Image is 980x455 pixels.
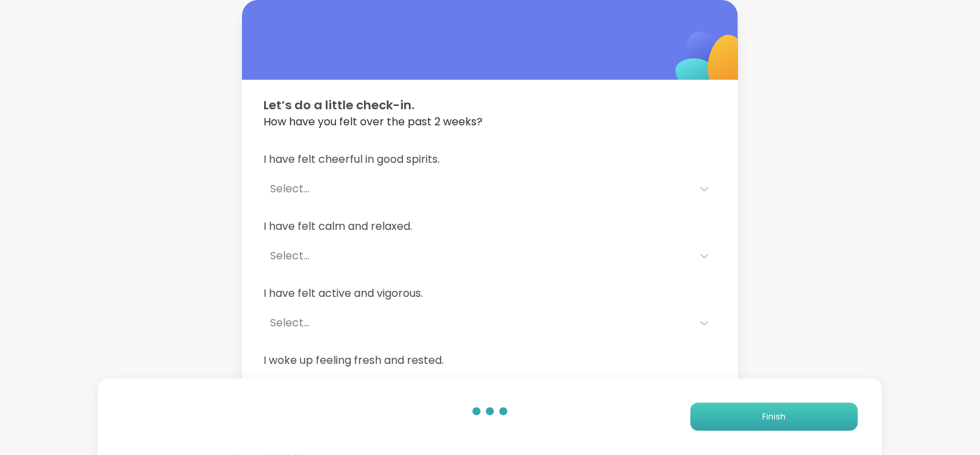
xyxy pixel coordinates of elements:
span: I woke up feeling fresh and rested. [263,352,717,369]
div: Select... [270,181,686,197]
div: Select... [270,248,686,264]
span: I have felt calm and relaxed. [263,218,717,235]
span: Finish [762,411,786,423]
div: Select... [270,315,686,331]
button: Finish [690,403,858,431]
span: Let’s do a little check-in. [263,96,717,114]
span: How have you felt over the past 2 weeks? [263,114,717,130]
span: I have felt cheerful in good spirits. [263,151,717,168]
span: I have felt active and vigorous. [263,285,717,302]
